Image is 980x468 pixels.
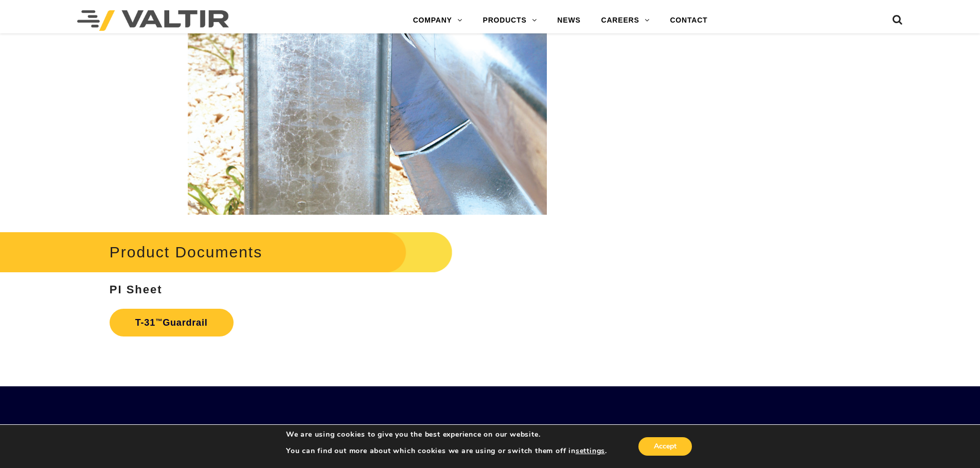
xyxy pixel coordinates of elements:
a: CAREERS [591,10,660,31]
p: You can find out more about which cookies we are using or switch them off in . [286,446,607,456]
a: NEWS [547,10,591,31]
button: Accept [638,437,692,456]
a: CONTACT [660,10,718,31]
button: settings [576,446,605,456]
a: PRODUCTS [473,10,547,31]
a: COMPANY [403,10,473,31]
img: Valtir [77,10,229,31]
a: T-31™Guardrail [110,309,234,336]
strong: PI Sheet [110,283,163,296]
sup: ™ [155,317,163,325]
p: We are using cookies to give you the best experience on our website. [286,430,607,439]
